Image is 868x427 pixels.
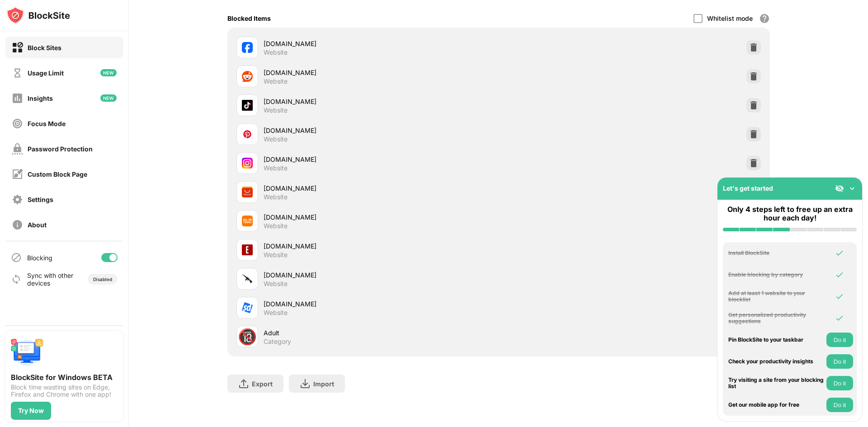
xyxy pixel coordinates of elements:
[728,402,824,408] div: Get our mobile app for free
[12,67,23,79] img: time-usage-off.svg
[264,48,288,56] div: Website
[227,14,271,22] div: Blocked Items
[242,129,253,140] img: favicons
[12,169,23,180] img: customize-block-page-off.svg
[100,69,117,76] img: new-icon.svg
[12,143,23,155] img: password-protection-off.svg
[264,241,499,251] div: [DOMAIN_NAME]
[242,42,253,53] img: favicons
[264,251,288,259] div: Website
[264,193,288,201] div: Website
[242,158,253,169] img: favicons
[723,205,857,222] div: Only 4 steps left to free up an extra hour each day!
[11,274,22,285] img: sync-icon.svg
[826,333,853,347] button: Do it
[826,398,853,412] button: Do it
[313,380,334,388] div: Import
[11,252,22,263] img: blocking-icon.svg
[18,407,44,414] div: Try Now
[264,135,288,143] div: Website
[264,212,499,222] div: [DOMAIN_NAME]
[264,155,499,164] div: [DOMAIN_NAME]
[728,337,824,343] div: Pin BlockSite to your taskbar
[264,222,288,230] div: Website
[835,184,844,193] img: eye-not-visible.svg
[242,187,253,197] img: favicons
[11,373,118,382] div: BlockSite for Windows BETA
[28,44,61,52] div: Block Sites
[264,270,499,280] div: [DOMAIN_NAME]
[728,358,824,365] div: Check your productivity insights
[93,277,112,282] div: Disabled
[264,183,499,193] div: [DOMAIN_NAME]
[100,94,117,102] img: new-icon.svg
[264,68,499,77] div: [DOMAIN_NAME]
[28,69,64,77] div: Usage Limit
[11,384,118,398] div: Block time wasting sites on Edge, Firefox and Chrome with one app!
[264,328,499,338] div: Adult
[264,280,288,288] div: Website
[28,120,66,127] div: Focus Mode
[707,14,753,22] div: Whitelist mode
[6,6,70,24] img: logo-blocksite.svg
[728,272,824,278] div: Enable blocking by category
[835,270,844,279] img: omni-check.svg
[252,380,273,388] div: Export
[27,272,74,287] div: Sync with other devices
[242,100,253,111] img: favicons
[264,338,291,346] div: Category
[28,221,47,229] div: About
[28,196,53,203] div: Settings
[12,194,23,205] img: settings-off.svg
[27,254,52,262] div: Blocking
[12,219,23,230] img: about-off.svg
[12,93,23,104] img: insights-off.svg
[242,216,253,226] img: favicons
[11,337,43,369] img: push-desktop.svg
[835,292,844,301] img: omni-check.svg
[264,97,499,106] div: [DOMAIN_NAME]
[242,71,253,82] img: favicons
[28,94,53,102] div: Insights
[264,77,288,85] div: Website
[723,184,773,192] div: Let's get started
[242,244,253,255] img: favicons
[238,328,257,346] div: 🔞
[728,312,824,325] div: Get personalized productivity suggestions
[728,377,824,390] div: Try visiting a site from your blocking list
[826,354,853,369] button: Do it
[848,184,857,193] img: omni-setup-toggle.svg
[835,314,844,323] img: omni-check.svg
[12,118,23,129] img: focus-off.svg
[728,290,824,303] div: Add at least 1 website to your blocklist
[264,309,288,317] div: Website
[264,39,499,48] div: [DOMAIN_NAME]
[242,302,253,313] img: favicons
[28,145,93,153] div: Password Protection
[28,170,87,178] div: Custom Block Page
[835,249,844,258] img: omni-check.svg
[826,376,853,390] button: Do it
[264,106,288,114] div: Website
[264,126,499,135] div: [DOMAIN_NAME]
[728,250,824,256] div: Install BlockSite
[12,42,23,53] img: block-on.svg
[264,299,499,309] div: [DOMAIN_NAME]
[264,164,288,172] div: Website
[242,273,253,284] img: favicons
